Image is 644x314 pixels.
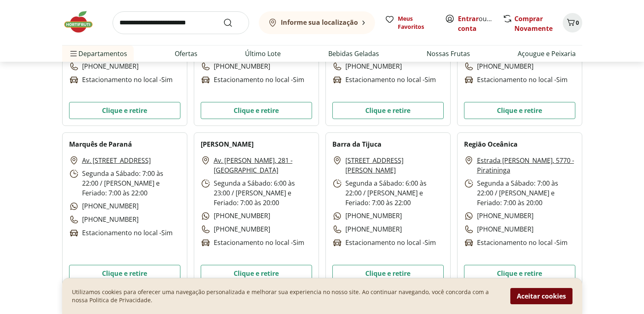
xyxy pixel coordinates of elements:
a: Bebidas Geladas [328,49,379,58]
p: [PHONE_NUMBER] [201,211,270,221]
button: Aceitar cookies [510,288,572,304]
p: Estacionamento no local - Sim [332,238,436,248]
p: Estacionamento no local - Sim [201,75,304,85]
p: [PHONE_NUMBER] [69,61,139,71]
p: [PHONE_NUMBER] [332,224,402,234]
p: [PHONE_NUMBER] [464,224,533,234]
a: Comprar Novamente [514,14,553,33]
img: Hortifruti [62,10,103,34]
a: Entrar [458,14,479,23]
button: Clique e retire [464,102,575,119]
b: Informe sua localização [281,18,358,27]
p: [PHONE_NUMBER] [332,61,402,71]
button: Menu [69,44,78,63]
input: search [113,11,249,34]
a: Estrada [PERSON_NAME], 5770 - Piratininga [477,156,575,175]
h2: Região Oceânica [464,139,518,149]
p: [PHONE_NUMBER] [201,224,270,234]
button: Clique e retire [332,102,444,119]
button: Clique e retire [464,265,575,282]
a: [STREET_ADDRESS][PERSON_NAME] [345,156,444,175]
p: [PHONE_NUMBER] [201,61,270,71]
p: Segunda a Sábado: 7:00 às 22:00 / [PERSON_NAME] e Feriado: 7:00 às 22:00 [69,169,180,198]
button: Clique e retire [332,265,444,282]
span: ou [458,14,494,33]
span: Meus Favoritos [398,15,435,31]
a: Nossas Frutas [427,49,470,58]
button: Clique e retire [69,265,180,282]
p: Estacionamento no local - Sim [464,75,568,85]
p: Estacionamento no local - Sim [69,75,173,85]
a: Av. [STREET_ADDRESS] [82,156,151,165]
p: [PHONE_NUMBER] [332,211,402,221]
p: [PHONE_NUMBER] [464,211,533,221]
h2: Barra da Tijuca [332,139,382,149]
p: Segunda a Sábado: 6:00 às 23:00 / [PERSON_NAME] e Feriado: 7:00 às 20:00 [201,178,312,208]
a: Av. [PERSON_NAME], 281 - [GEOGRAPHIC_DATA] [214,156,312,175]
button: Clique e retire [69,102,180,119]
span: Departamentos [69,44,127,63]
p: [PHONE_NUMBER] [464,61,533,71]
a: Criar conta [458,14,503,33]
a: Ofertas [175,49,197,58]
h2: Marquês de Paraná [69,139,132,149]
h2: [PERSON_NAME] [201,139,254,149]
a: Meus Favoritos [385,15,435,31]
p: Estacionamento no local - Sim [69,228,173,238]
p: Segunda a Sábado: 7:00 às 22:00 / [PERSON_NAME] e Feriado: 7:00 às 20:00 [464,178,575,208]
p: Estacionamento no local - Sim [464,238,568,248]
button: Submit Search [223,18,243,28]
p: Estacionamento no local - Sim [332,75,436,85]
button: Clique e retire [201,265,312,282]
a: Último Lote [245,49,281,58]
button: Carrinho [563,13,582,32]
a: Açougue e Peixaria [518,49,576,58]
span: 0 [576,19,579,26]
button: Informe sua localização [259,11,375,34]
p: [PHONE_NUMBER] [69,201,139,211]
p: Estacionamento no local - Sim [201,238,304,248]
button: Clique e retire [201,102,312,119]
p: [PHONE_NUMBER] [69,214,139,225]
p: Segunda a Sábado: 6:00 às 22:00 / [PERSON_NAME] e Feriado: 7:00 às 22:00 [332,178,444,208]
p: Utilizamos cookies para oferecer uma navegação personalizada e melhorar sua experiencia no nosso ... [72,288,501,304]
